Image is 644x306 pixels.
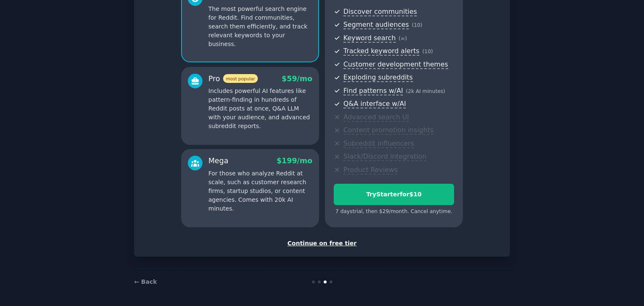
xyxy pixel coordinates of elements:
[277,157,312,165] span: $ 199 /mo
[343,73,413,82] span: Exploding subreddits
[334,190,454,199] div: Try Starter for $10
[343,34,396,43] span: Keyword search
[343,60,448,69] span: Customer development themes
[343,166,397,175] span: Product Reviews
[208,169,312,213] p: For those who analyze Reddit at scale, such as customer research firms, startup studios, or conte...
[343,126,434,135] span: Content promotion insights
[208,74,258,84] div: Pro
[343,21,409,29] span: Segment audiences
[334,184,454,205] button: TryStarterfor$10
[143,239,501,248] div: Continue on free tier
[208,156,229,166] div: Mega
[343,100,406,108] span: Q&A interface w/AI
[343,87,403,95] span: Find patterns w/AI
[343,8,417,16] span: Discover communities
[343,113,409,122] span: Advanced search UI
[334,208,454,216] div: 7 days trial, then $ 29 /month . Cancel anytime.
[343,152,426,161] span: Slack/Discord integration
[343,139,414,148] span: Subreddit influencers
[343,47,419,56] span: Tracked keyword alerts
[422,49,433,54] span: ( 10 )
[282,75,312,83] span: $ 59 /mo
[223,74,258,83] span: most popular
[208,87,312,131] p: Includes powerful AI features like pattern-finding in hundreds of Reddit posts at once, Q&A LLM w...
[134,278,157,285] a: ← Back
[412,22,422,28] span: ( 10 )
[208,5,312,49] p: The most powerful search engine for Reddit. Find communities, search them efficiently, and track ...
[406,88,445,94] span: ( 2k AI minutes )
[399,36,407,41] span: ( ∞ )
